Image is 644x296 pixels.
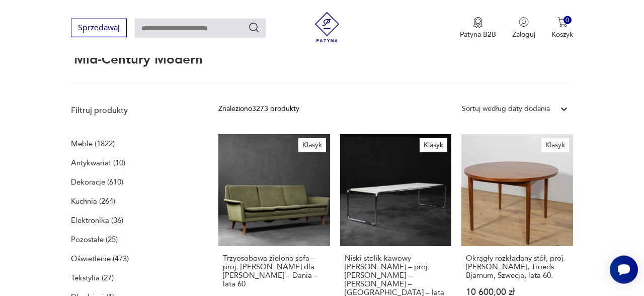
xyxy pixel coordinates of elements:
a: Tekstylia (27) [71,271,114,285]
img: Ikonka użytkownika [519,17,529,27]
img: Ikona medalu [473,17,483,28]
img: Ikona koszyka [557,17,568,27]
a: Pozostałe (25) [71,232,118,247]
button: Patyna B2B [460,17,496,39]
div: Znaleziono 3273 produkty [218,103,299,114]
a: Meble (1822) [71,137,115,151]
p: Filtruj produkty [71,105,194,116]
h1: mid-century modern [71,52,203,67]
div: 0 [563,16,572,25]
a: Ikona medaluPatyna B2B [460,17,496,39]
p: Patyna B2B [460,30,496,39]
button: Sprzedawaj [71,19,127,37]
h3: Trzyosobowa zielona sofa – proj. [PERSON_NAME] dla [PERSON_NAME] – Dania – lata 60. [223,254,326,288]
a: Elektronika (36) [71,213,123,227]
p: Zaloguj [512,30,535,39]
button: Szukaj [248,22,260,34]
a: Oświetlenie (473) [71,252,129,266]
iframe: Smartsupp widget button [610,256,638,284]
button: Zaloguj [512,17,535,39]
a: Sprzedawaj [71,25,127,32]
p: Koszyk [551,30,573,39]
h3: Okrągły rozkładany stół, proj. [PERSON_NAME], Troeds Bjärnum, Szwecja, lata 60. [466,254,569,280]
a: Dekoracje (610) [71,175,123,189]
a: Antykwariat (10) [71,156,125,170]
button: 0Koszyk [551,17,573,39]
div: Sortuj według daty dodania [462,103,550,114]
img: Patyna - sklep z meblami i dekoracjami vintage [312,12,342,42]
a: Kuchnia (264) [71,194,115,208]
